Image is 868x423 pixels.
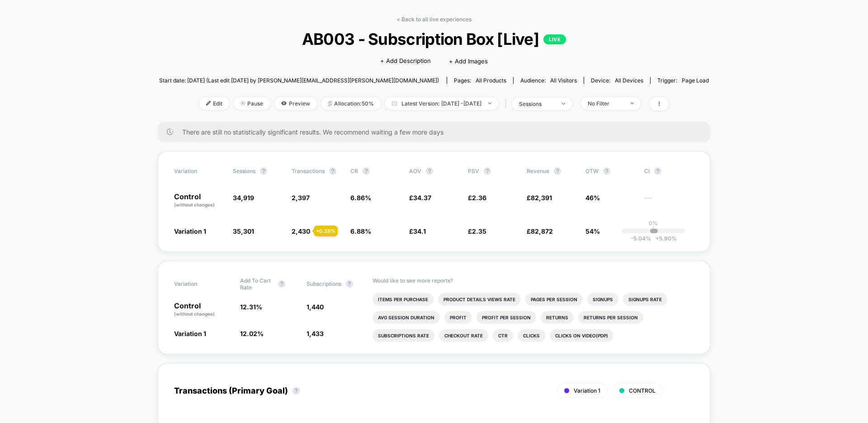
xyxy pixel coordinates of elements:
div: + 0.28 % [314,226,338,236]
span: £ [409,194,431,202]
img: end [488,102,491,104]
div: Trigger: [657,77,709,84]
span: 34.1 [413,227,426,235]
img: end [241,101,245,106]
span: 82,872 [531,227,553,235]
img: end [631,102,634,104]
button: ? [346,280,353,288]
span: --- [644,195,694,208]
li: Product Details Views Rate [438,293,521,306]
div: Audience: [520,77,577,84]
li: Ctr [493,329,513,342]
span: -5.04 % [631,235,651,242]
button: ? [329,168,336,175]
span: Subscriptions [307,280,341,287]
p: | [652,226,654,233]
span: 12.02 % [240,330,264,337]
span: 34,919 [233,194,254,202]
li: Subscriptions Rate [373,329,434,342]
span: Device: [584,77,650,84]
span: + [656,235,659,242]
p: Would like to see more reports? [373,277,694,284]
li: Checkout Rate [439,329,488,342]
span: PSV [468,168,479,174]
span: Sessions [233,168,255,174]
div: sessions [519,101,555,107]
span: 35,301 [233,227,254,235]
span: Revenue [527,168,549,174]
span: 54% [585,227,600,235]
span: Pause [234,97,270,110]
li: Avg Session Duration [373,311,440,324]
li: Signups [587,293,618,306]
span: Variation 1 [174,227,206,235]
button: ? [654,168,661,175]
span: AOV [409,168,421,174]
span: + Add Description [380,57,431,66]
img: edit [206,101,211,106]
img: rebalance [328,101,332,106]
span: 34.37 [413,194,431,202]
span: There are still no statistically significant results. We recommend waiting a few more days [182,128,692,136]
span: All Visitors [550,77,577,84]
span: Allocation: 50% [321,97,381,110]
li: Clicks On Video(pdp) [550,329,613,342]
button: ? [278,280,285,288]
span: Add To Cart Rate [240,277,274,291]
span: £ [468,194,486,202]
p: LIVE [543,34,566,44]
span: all devices [615,77,643,84]
li: Pages Per Session [525,293,583,306]
span: Transactions [292,168,325,174]
span: Start date: [DATE] (Last edit [DATE] by [PERSON_NAME][EMAIL_ADDRESS][PERSON_NAME][DOMAIN_NAME]) [159,77,439,84]
span: 1,433 [307,330,324,337]
a: < Back to all live experiences [396,16,472,23]
span: (without changes) [174,311,215,317]
span: £ [409,227,426,235]
img: end [562,103,565,105]
li: Profit Per Session [476,311,536,324]
span: 12.31 % [240,303,262,311]
span: £ [468,227,486,235]
p: Control [174,302,231,317]
span: Latest Version: [DATE] - [DATE] [385,97,498,110]
span: CONTROL [629,387,656,394]
button: ? [260,168,267,175]
li: Profit [444,311,472,324]
span: all products [476,77,506,84]
div: Pages: [454,77,506,84]
span: 46% [585,194,600,202]
span: OTW [585,168,635,175]
li: Returns Per Session [578,311,643,324]
span: Preview [274,97,317,110]
span: 82,391 [531,194,552,202]
button: ? [363,168,370,175]
span: Variation [174,168,224,175]
span: 2,430 [292,227,310,235]
span: 2.36 [472,194,486,202]
button: ? [603,168,610,175]
span: £ [527,194,552,202]
span: Variation [174,277,224,291]
span: 2,397 [292,194,310,202]
span: Page Load [682,77,709,84]
li: Signups Rate [623,293,667,306]
span: 1,440 [307,303,324,311]
span: Edit [199,97,229,110]
li: Clicks [518,329,545,342]
p: 0% [649,220,658,226]
button: ? [292,387,300,394]
span: 6.86 % [350,194,371,202]
span: Variation 1 [174,330,206,337]
button: ? [426,168,433,175]
span: £ [527,227,553,235]
span: | [503,97,512,111]
span: 2.35 [472,227,486,235]
button: ? [554,168,561,175]
span: Variation 1 [574,387,600,394]
span: CI [644,168,694,175]
div: No Filter [588,100,624,107]
span: 6.88 % [350,227,371,235]
span: (without changes) [174,202,215,207]
li: Returns [541,311,574,324]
